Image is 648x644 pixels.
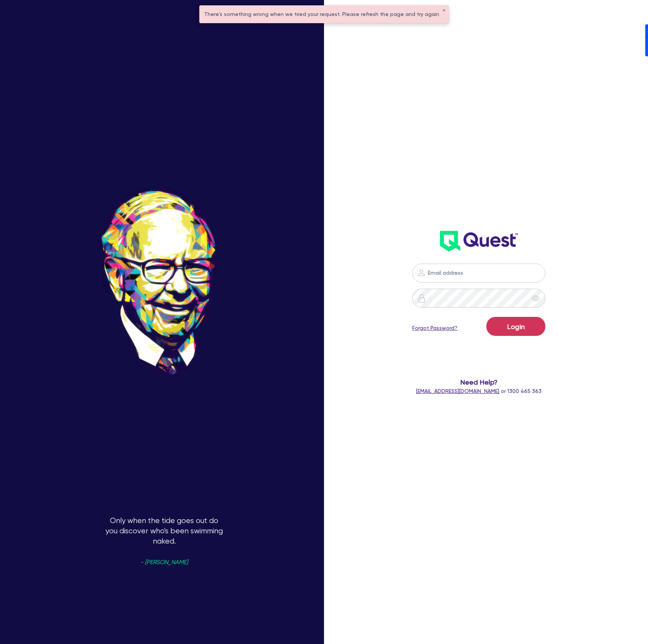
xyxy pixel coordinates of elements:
[417,268,426,277] img: icon-password
[417,294,426,303] img: icon-password
[416,388,542,394] span: or 1300 465 363
[140,560,188,565] span: - [PERSON_NAME]
[532,294,540,302] span: eye
[412,324,457,332] a: Forgot Password?
[103,516,225,638] p: Only when the tide goes out do you discover who's been swimming naked.
[416,388,499,394] a: [EMAIL_ADDRESS][DOMAIN_NAME]
[200,6,448,23] div: There's something wrong when we tried your request. Please refresh the page and try again
[394,377,565,387] span: Need Help?
[440,231,518,251] img: wH2k97JdezQIQAAAABJRU5ErkJggg==
[486,317,545,336] button: Login
[442,9,445,13] button: ✕
[412,264,545,283] input: Email address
